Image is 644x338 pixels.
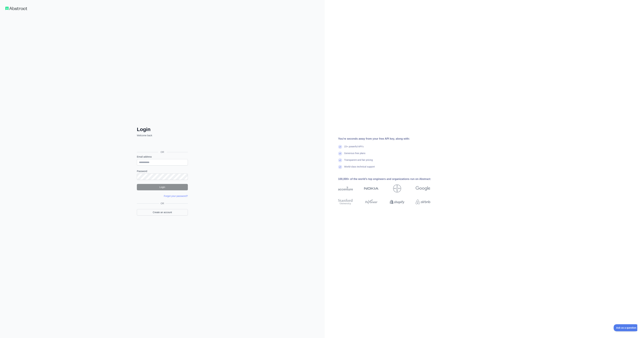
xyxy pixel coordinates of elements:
img: bayer [393,184,401,192]
img: airbnb [416,198,430,206]
img: payoneer [364,198,379,206]
img: check mark [338,165,342,169]
label: Email address [137,155,188,158]
span: OR [159,202,166,205]
img: check mark [338,145,342,149]
div: Sign in with Google. Opens in new tab [137,141,187,148]
img: google [416,184,430,192]
a: Create an account [137,209,188,215]
p: Welcome back [137,134,188,137]
div: Generous free plans [344,152,365,158]
span: OR [158,150,167,154]
label: Password [137,170,188,173]
div: 100,000+ of the world's top engineers and organizations run on Abstract: [338,177,441,181]
iframe: Sign in with Google Button [135,141,189,148]
h2: Login [137,126,188,132]
a: Forgot your password? [164,195,188,197]
iframe: Toggle Customer Support [614,324,637,331]
img: stanford university [338,198,353,206]
div: 15+ powerful API's [344,145,364,152]
div: Transparent and fair pricing [344,158,373,165]
img: Workflow [5,7,27,10]
div: World-class technical support [344,165,375,172]
div: You're seconds away from your free API key, along with: [338,137,441,141]
img: check mark [338,158,342,162]
button: Login [137,184,188,190]
img: accenture [338,184,353,192]
img: shopify [390,198,405,206]
img: check mark [338,152,342,156]
img: nokia [364,184,379,192]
